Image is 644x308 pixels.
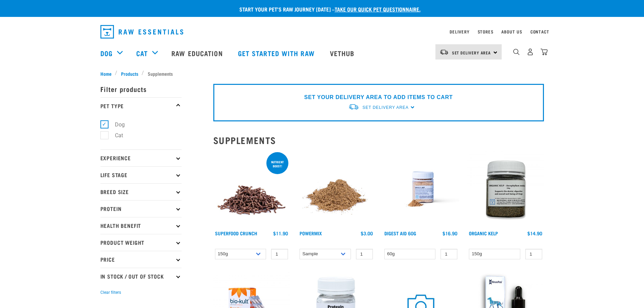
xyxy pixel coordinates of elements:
[527,48,534,55] img: user.png
[335,7,421,10] a: take our quick pet questionnaire.
[100,48,113,58] a: Dog
[467,151,544,228] img: 10870
[100,183,182,200] p: Breed Size
[361,231,373,236] div: $3.00
[215,232,257,234] a: Superfood Crunch
[266,157,288,171] div: nutrient boost!
[348,103,359,111] img: van-moving.png
[439,49,449,55] img: van-moving.png
[478,30,494,33] a: Stores
[165,40,231,67] a: Raw Education
[136,48,148,58] a: Cat
[100,149,182,166] p: Experience
[527,231,542,236] div: $14.90
[104,131,126,140] label: Cat
[100,70,115,77] a: Home
[95,22,549,41] nav: dropdown navigation
[443,231,457,236] div: $16.90
[100,70,112,77] span: Home
[100,251,182,268] p: Price
[213,151,290,228] img: 1311 Superfood Crunch 01
[117,70,142,77] a: Products
[323,40,363,67] a: Vethub
[513,49,520,55] img: home-icon-1@2x.png
[469,232,498,234] a: Organic Kelp
[104,120,127,129] label: Dog
[300,232,322,234] a: Powermix
[501,30,522,33] a: About Us
[100,80,182,97] p: Filter products
[304,93,453,101] p: SET YOUR DELIVERY AREA TO ADD ITEMS TO CART
[362,105,408,110] span: Set Delivery Area
[100,25,183,39] img: Raw Essentials Logo
[452,51,491,54] span: Set Delivery Area
[100,268,182,285] p: In Stock / Out Of Stock
[100,217,182,234] p: Health Benefit
[273,231,288,236] div: $11.90
[100,166,182,183] p: Life Stage
[213,135,544,145] h2: Supplements
[298,151,375,228] img: Pile Of PowerMix For Pets
[525,249,542,259] input: 1
[231,40,323,67] a: Get started with Raw
[100,97,182,114] p: Pet Type
[541,48,548,55] img: home-icon@2x.png
[530,30,549,33] a: Contact
[356,249,373,259] input: 1
[100,289,121,295] button: Clear filters
[100,200,182,217] p: Protein
[384,232,416,234] a: Digest Aid 60g
[271,249,288,259] input: 1
[450,30,469,33] a: Delivery
[121,70,138,77] span: Products
[440,249,457,259] input: 1
[100,70,544,77] nav: breadcrumbs
[383,151,459,228] img: Raw Essentials Digest Aid Pet Supplement
[100,234,182,251] p: Product Weight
